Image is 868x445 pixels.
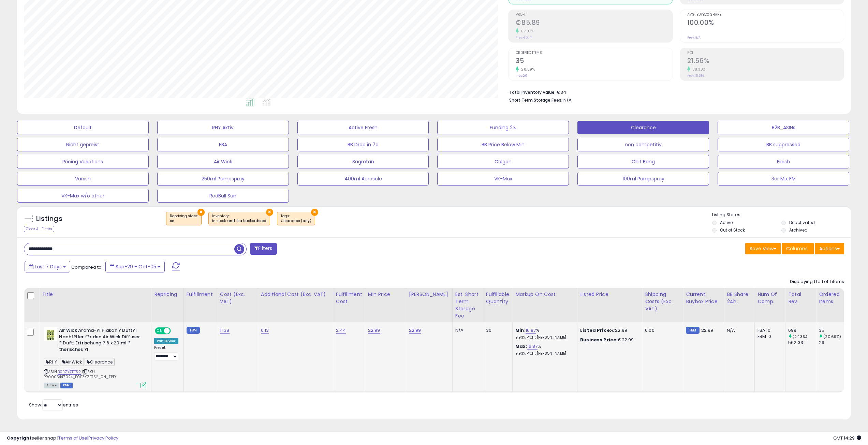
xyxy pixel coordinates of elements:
div: in stock and fba backordered [212,219,266,223]
small: (24.3%) [793,334,807,339]
button: Funding 2% [437,121,569,134]
span: All listings currently available for purchase on Amazon [44,383,59,388]
span: | SKU: PR0005447024_B0BZYZFT52_0N_FPD [44,369,116,379]
h2: 21.56% [687,57,844,66]
button: Filters [250,243,277,255]
button: Clearance [577,121,709,134]
div: seller snap | | [7,435,118,442]
span: Tags : [281,213,311,224]
h5: Listings [36,214,62,224]
a: 16.87 [526,327,536,334]
div: Repricing [154,291,181,298]
img: 51KtJUTsX9L._SL40_.jpg [44,327,57,341]
div: Current Buybox Price [686,291,721,305]
button: FBA [157,138,289,151]
label: Archived [789,227,808,233]
button: BB Drop in 7d [297,138,429,151]
div: N/A [455,327,478,333]
button: Save View [745,243,781,254]
div: FBM: 0 [757,333,780,340]
div: % [515,343,572,356]
div: 562.33 [788,340,816,346]
button: VK-Max w/o other [17,189,149,203]
a: 2.44 [336,327,346,334]
small: (20.69%) [823,334,841,339]
span: N/A [563,97,572,103]
button: × [266,209,273,216]
h2: 35 [516,57,672,66]
small: FBM [187,327,200,334]
span: Show: entries [29,402,78,408]
div: BB Share 24h. [727,291,752,305]
div: Listed Price [580,291,639,298]
span: FBM [60,383,73,388]
button: Pricing Variations [17,155,149,168]
small: Prev: N/A [687,35,701,40]
span: ROI [687,51,844,55]
span: OFF [170,328,181,334]
div: FBA: 0 [757,327,780,333]
small: Prev: 15.58% [687,74,704,78]
p: 9.93% Profit [PERSON_NAME] [515,335,572,340]
a: 22.99 [368,327,380,334]
div: €22.99 [580,327,637,333]
div: 30 [486,327,507,333]
div: Additional Cost (Exc. VAT) [261,291,330,298]
label: Deactivated [789,220,815,225]
small: 20.69% [519,67,535,72]
strong: Copyright [7,435,32,441]
span: ON [156,328,164,334]
h2: 100.00% [687,19,844,28]
span: 2025-10-13 14:29 GMT [833,435,861,441]
button: RHY Aktiv [157,121,289,134]
th: The percentage added to the cost of goods (COGS) that forms the calculator for Min & Max prices. [513,288,577,322]
li: €341 [509,88,839,96]
div: on [170,219,198,223]
span: Ordered Items [516,51,672,55]
button: Cillit Bang [577,155,709,168]
button: 100ml Pumpspray [577,172,709,186]
div: Win BuyBox [154,338,178,344]
div: Fulfillment [187,291,214,298]
div: Clear All Filters [24,226,54,232]
div: Est. Short Term Storage Fee [455,291,480,320]
div: Total Rev. [788,291,813,305]
span: Compared to: [71,264,103,270]
div: [PERSON_NAME] [409,291,450,298]
small: FBM [686,327,699,334]
button: Actions [815,243,844,254]
span: RHY [44,358,59,366]
span: Last 7 Days [35,263,62,270]
div: 0.00 [645,327,678,333]
div: Title [42,291,148,298]
button: Sagrotan [297,155,429,168]
button: Nicht gepreist [17,138,149,151]
span: Sep-29 - Oct-05 [116,263,156,270]
div: Markup on Cost [515,291,574,298]
a: Terms of Use [58,435,87,441]
button: BB suppressed [718,138,849,151]
a: 22.99 [409,327,421,334]
button: VK-Max [437,172,569,186]
button: Sep-29 - Oct-05 [105,261,165,272]
b: Short Term Storage Fees: [509,97,562,103]
span: Avg. Buybox Share [687,13,844,17]
a: 11.38 [220,327,230,334]
small: Prev: 29 [516,74,527,78]
small: 67.07% [519,29,533,34]
a: 0.13 [261,327,269,334]
button: Active Fresh [297,121,429,134]
div: % [515,327,572,340]
button: BB Price Below Min [437,138,569,151]
b: Business Price: [580,337,618,343]
div: Fulfillable Quantity [486,291,510,305]
small: 38.38% [690,67,706,72]
b: Min: [515,327,526,333]
button: × [311,209,318,216]
div: Fulfillment Cost [336,291,362,305]
span: Air Wick [60,358,84,366]
button: Columns [782,243,814,254]
button: Default [17,121,149,134]
div: ASIN: [44,327,146,387]
div: Min Price [368,291,403,298]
